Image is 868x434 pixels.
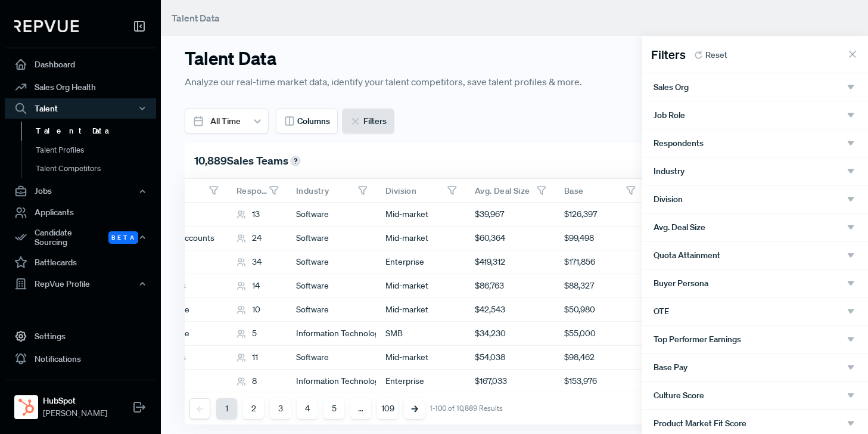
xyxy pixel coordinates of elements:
[642,101,868,129] button: Job Role
[654,362,687,372] span: Base Pay
[642,73,868,101] button: Sales Org
[654,194,683,204] span: Division
[654,222,705,232] span: Avg. Deal Size
[642,297,868,325] button: OTE
[642,354,868,381] button: Base Pay
[642,269,868,297] button: Buyer Persona
[642,382,868,409] button: Culture Score
[642,129,868,157] button: Respondents
[654,306,669,316] span: OTE
[705,49,727,61] span: Reset
[642,157,868,185] button: Industry
[642,185,868,213] button: Division
[654,166,685,176] span: Industry
[642,213,868,241] button: Avg. Deal Size
[654,250,720,260] span: Quota Attainment
[654,138,704,148] span: Respondents
[654,82,689,92] span: Sales Org
[642,325,868,353] button: Top Performer Earnings
[654,278,708,288] span: Buyer Persona
[651,45,686,63] span: Filters
[654,390,704,400] span: Culture Score
[654,418,746,428] span: Product Market Fit Score
[654,110,685,120] span: Job Role
[654,334,741,344] span: Top Performer Earnings
[642,241,868,269] button: Quota Attainment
